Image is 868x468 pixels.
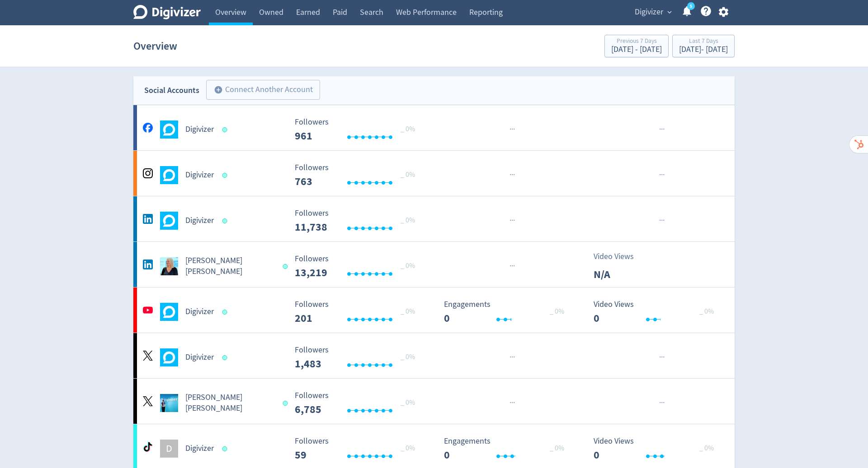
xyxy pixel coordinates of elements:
span: Digivizer [635,5,663,19]
span: · [511,124,513,135]
span: · [509,397,511,408]
span: Data last synced: 2 Oct 2025, 6:02am (AEST) [283,264,290,269]
div: Social Accounts [144,84,199,97]
a: Digivizer undefinedDigivizer Followers --- _ 0% Followers 11,738 ······ [133,196,735,241]
span: · [511,397,513,408]
span: · [663,169,665,181]
span: · [661,215,663,226]
span: · [511,169,513,181]
span: Data last synced: 1 Oct 2025, 6:01pm (AEST) [283,401,290,406]
div: [DATE] - [DATE] [679,46,728,54]
span: · [659,397,661,408]
span: · [509,124,511,135]
span: · [663,215,665,226]
span: add_circle [214,85,223,94]
span: · [663,397,665,408]
a: Digivizer undefinedDigivizer Followers --- _ 0% Followers 1,483 ······ [133,333,735,378]
span: _ 0% [699,307,714,316]
button: Digivizer [632,5,674,19]
p: Video Views [594,250,646,263]
span: · [511,260,513,272]
span: · [509,260,511,272]
span: _ 0% [401,216,415,225]
svg: Followers --- [290,300,426,324]
span: · [661,352,663,363]
span: · [513,397,515,408]
svg: Followers --- [290,118,426,142]
button: Last 7 Days[DATE]- [DATE] [672,35,735,57]
span: _ 0% [401,125,415,134]
div: D [160,440,178,458]
h1: Overview [133,32,177,60]
span: · [659,124,661,135]
h5: Digivizer [185,170,214,181]
div: [DATE] - [DATE] [611,46,662,54]
h5: Digivizer [185,124,214,135]
span: · [663,124,665,135]
img: Digivizer undefined [160,166,178,184]
span: _ 0% [401,170,415,179]
img: Digivizer undefined [160,212,178,230]
span: · [659,215,661,226]
span: _ 0% [401,307,415,316]
img: Digivizer undefined [160,348,178,366]
span: Data last synced: 1 Oct 2025, 7:02pm (AEST) [222,446,230,451]
a: Digivizer undefinedDigivizer Followers --- _ 0% Followers 201 Engagements 0 Engagements 0 _ 0% Vi... [133,287,735,333]
svg: Followers --- [290,255,426,278]
span: _ 0% [401,398,415,407]
span: · [509,169,511,181]
h5: Digivizer [185,352,214,363]
button: Previous 7 Days[DATE] - [DATE] [604,35,669,57]
span: · [513,169,515,181]
h5: Digivizer [185,306,214,317]
svg: Followers --- [290,391,426,415]
a: Connect Another Account [199,81,320,100]
span: _ 0% [699,444,714,453]
span: _ 0% [401,261,415,270]
svg: Engagements 0 [439,437,575,461]
div: Previous 7 Days [611,38,662,46]
text: 5 [690,3,692,9]
span: · [663,352,665,363]
img: Digivizer undefined [160,120,178,139]
svg: Video Views 0 [589,300,725,324]
div: Last 7 Days [679,38,728,46]
span: · [509,352,511,363]
span: · [659,352,661,363]
span: · [509,215,511,226]
a: 5 [687,2,695,10]
svg: Followers --- [290,209,426,233]
span: · [511,352,513,363]
span: expand_more [665,8,674,16]
span: _ 0% [550,307,564,316]
svg: Followers --- [290,346,426,370]
span: · [513,260,515,272]
a: Emma Lo Russo undefined[PERSON_NAME] [PERSON_NAME] Followers --- _ 0% Followers 13,219 ···Video V... [133,242,735,287]
span: Data last synced: 1 Oct 2025, 1:02pm (AEST) [222,310,230,315]
a: Digivizer undefinedDigivizer Followers --- _ 0% Followers 961 ······ [133,105,735,150]
span: _ 0% [401,352,415,361]
span: · [661,397,663,408]
svg: Followers --- [290,163,426,187]
h5: [PERSON_NAME] [PERSON_NAME] [185,392,274,414]
p: N/A [594,266,646,283]
span: Data last synced: 1 Oct 2025, 7:02pm (AEST) [222,127,230,132]
img: Emma Lo Russo undefined [160,257,178,275]
span: · [513,124,515,135]
button: Connect Another Account [206,80,320,100]
img: Emma Lo Russo undefined [160,394,178,412]
span: · [661,169,663,181]
a: Emma Lo Russo undefined[PERSON_NAME] [PERSON_NAME] Followers --- _ 0% Followers 6,785 ······ [133,379,735,424]
svg: Followers --- [290,437,426,461]
span: Data last synced: 2 Oct 2025, 12:01am (AEST) [222,355,230,360]
span: _ 0% [401,444,415,453]
span: _ 0% [550,444,564,453]
span: · [659,169,661,181]
span: · [511,215,513,226]
span: Data last synced: 1 Oct 2025, 7:02pm (AEST) [222,173,230,178]
span: · [661,124,663,135]
h5: [PERSON_NAME] [PERSON_NAME] [185,255,274,277]
h5: Digivizer [185,443,214,454]
h5: Digivizer [185,215,214,226]
svg: Video Views 0 [589,437,725,461]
